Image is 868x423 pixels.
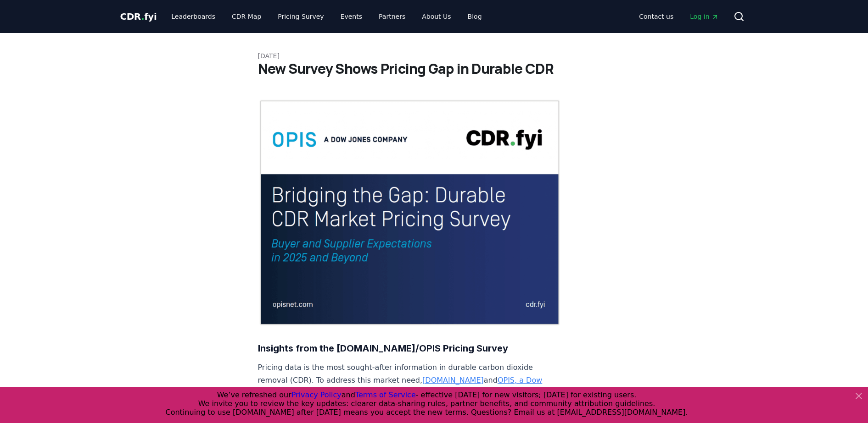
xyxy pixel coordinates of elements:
a: About Us [414,8,458,25]
nav: Main [164,8,489,25]
p: [DATE] [258,51,610,60]
h1: New Survey Shows Pricing Gap in Durable CDR [258,60,610,77]
a: Log in [683,8,726,25]
span: Log in [690,12,718,21]
a: [DOMAIN_NAME] [422,376,484,385]
a: Blog [460,8,489,25]
a: Leaderboards [164,8,223,25]
img: blog post image [258,99,562,326]
a: CDR.fyi [120,10,157,23]
strong: Insights from the [DOMAIN_NAME]/OPIS Pricing Survey [258,343,508,354]
span: CDR fyi [120,11,157,22]
a: Pricing Survey [270,8,331,25]
a: Contact us [632,8,681,25]
a: CDR Map [224,8,269,25]
span: . [141,11,144,22]
nav: Main [632,8,726,25]
a: Events [333,8,370,25]
a: Partners [371,8,413,25]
